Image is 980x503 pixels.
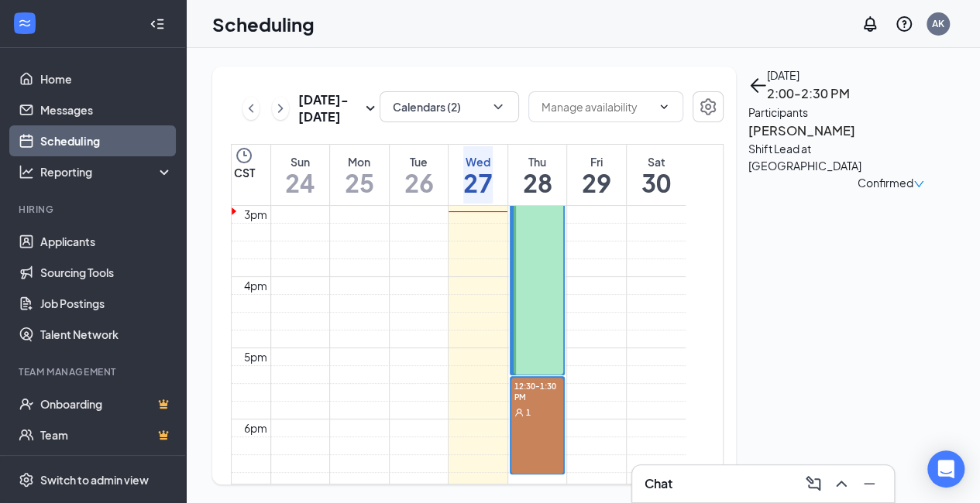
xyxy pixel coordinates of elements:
[861,15,879,33] svg: Notifications
[641,154,671,169] div: Sat
[693,91,724,122] button: Settings
[282,145,318,205] a: August 24, 2025
[767,84,850,104] h3: 2:00-2:30 PM
[542,98,652,115] input: Manage availability
[40,450,173,481] a: DocumentsCrown
[401,145,436,205] a: August 26, 2025
[638,145,674,205] a: August 30, 2025
[404,154,433,169] div: Tue
[514,408,524,417] svg: User
[241,206,270,223] div: 3pm
[273,99,288,118] svg: ChevronRight
[19,365,170,378] div: Team Management
[490,99,506,115] svg: ChevronDown
[17,15,33,31] svg: WorkstreamLogo
[645,475,672,492] h3: Chat
[298,91,361,125] h3: [DATE] - [DATE]
[801,471,826,496] button: ComposeMessage
[19,472,34,488] svg: Settings
[404,169,433,196] h1: 26
[150,16,165,32] svg: Collapse
[40,288,173,319] a: Job Postings
[19,164,34,180] svg: Analysis
[523,154,552,169] div: Thu
[380,91,519,122] button: Calendars (2)ChevronDown
[520,145,555,205] a: August 28, 2025
[693,91,724,125] a: Settings
[699,98,717,116] svg: Settings
[523,169,552,196] h1: 28
[40,419,173,450] a: TeamCrown
[511,378,564,404] span: 12:30-1:30 PM
[579,145,614,205] a: August 29, 2025
[40,164,174,180] div: Reporting
[40,388,173,419] a: OnboardingCrown
[40,63,173,94] a: Home
[748,140,911,174] div: Shift Lead at [GEOGRAPHIC_DATA]
[235,146,253,165] svg: Clock
[212,11,315,37] h1: Scheduling
[242,97,260,120] button: ChevronLeft
[285,154,315,169] div: Sun
[641,169,671,196] h1: 30
[913,179,924,190] span: down
[748,121,911,141] h3: [PERSON_NAME]
[285,169,315,196] h1: 24
[40,125,173,156] a: Scheduling
[829,471,854,496] button: ChevronUp
[858,174,913,191] span: Confirmed
[241,419,270,436] div: 6pm
[272,97,289,120] button: ChevronRight
[243,99,259,118] svg: ChevronLeft
[345,169,374,196] h1: 25
[932,17,944,30] div: AK
[361,99,380,118] svg: SmallChevronDown
[658,101,670,113] svg: ChevronDown
[40,257,173,288] a: Sourcing Tools
[927,450,965,488] div: Open Intercom Messenger
[40,319,173,350] a: Talent Network
[748,76,767,94] button: back-button
[345,154,374,169] div: Mon
[342,145,377,205] a: August 25, 2025
[40,226,173,257] a: Applicants
[857,471,882,496] button: Minimize
[241,277,270,294] div: 4pm
[463,154,493,169] div: Wed
[526,407,531,418] span: 1
[460,145,496,205] a: August 27, 2025
[234,165,255,180] span: CST
[767,67,850,84] div: [DATE]
[241,348,270,365] div: 5pm
[748,76,767,94] svg: ArrowLeft
[895,15,913,33] svg: QuestionInfo
[832,474,851,493] svg: ChevronUp
[40,94,173,125] a: Messages
[40,472,149,488] div: Switch to admin view
[582,169,611,196] h1: 29
[463,169,493,196] h1: 27
[19,203,170,216] div: Hiring
[582,154,611,169] div: Fri
[804,474,823,493] svg: ComposeMessage
[860,474,879,493] svg: Minimize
